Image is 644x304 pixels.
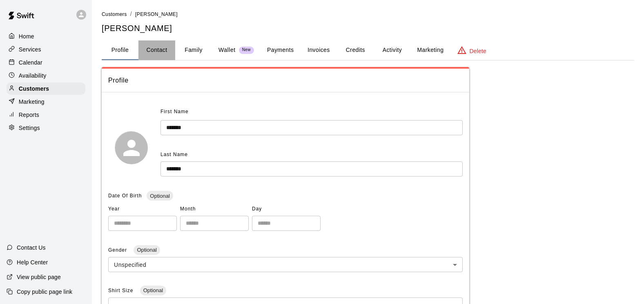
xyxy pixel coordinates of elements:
[108,203,177,216] span: Year
[17,273,61,281] p: View public page
[7,83,85,95] a: Customers
[19,111,39,119] p: Reports
[7,69,85,82] a: Availability
[180,203,249,216] span: Month
[337,40,374,60] button: Credits
[17,288,72,296] p: Copy public page link
[108,193,142,199] span: Date Of Birth
[7,30,85,42] a: Home
[108,247,129,253] span: Gender
[19,98,45,106] p: Marketing
[108,75,463,86] span: Profile
[160,105,189,118] span: First Name
[7,56,85,69] a: Calendar
[135,11,178,17] span: [PERSON_NAME]
[102,10,634,19] nav: breadcrumb
[102,40,138,60] button: Profile
[7,122,85,134] a: Settings
[19,32,34,40] p: Home
[19,85,49,93] p: Customers
[374,40,410,60] button: Activity
[19,58,42,67] p: Calendar
[7,96,85,108] a: Marketing
[102,11,127,17] a: Customers
[134,247,160,253] span: Optional
[108,257,463,272] div: Unspecified
[300,40,337,60] button: Invoices
[7,43,85,56] a: Services
[130,10,132,18] li: /
[147,193,173,199] span: Optional
[239,47,254,53] span: New
[19,45,41,54] p: Services
[19,72,47,80] p: Availability
[102,40,634,60] div: basic tabs example
[102,11,127,17] span: Customers
[19,124,40,132] p: Settings
[108,288,135,293] span: Shirt Size
[261,40,300,60] button: Payments
[7,109,85,121] a: Reports
[470,47,486,55] p: Delete
[17,258,48,266] p: Help Center
[138,40,175,60] button: Contact
[17,244,46,252] p: Contact Us
[140,287,166,293] span: Optional
[252,203,321,216] span: Day
[175,40,212,60] button: Family
[160,152,188,157] span: Last Name
[410,40,450,60] button: Marketing
[218,46,236,54] p: Wallet
[102,23,634,34] h5: [PERSON_NAME]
